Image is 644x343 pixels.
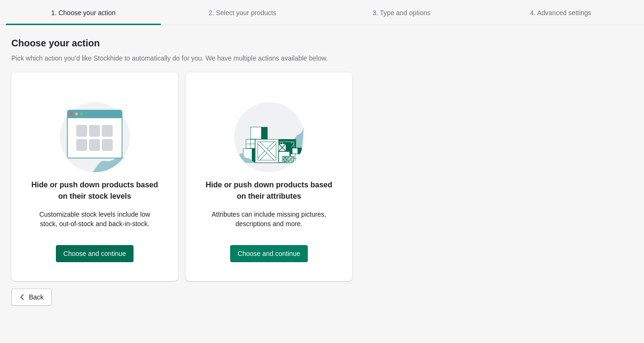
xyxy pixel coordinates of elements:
[11,54,328,62] span: Pick which action you’d like Stockhide to automatically do for you. We have multiple actions avai...
[30,210,159,229] p: Customizable stock levels include low stock, out-of-stock and back-in-stock.
[208,9,276,17] span: 2. Select your products
[11,37,633,49] h1: Choose your action
[29,293,44,301] span: Back
[238,250,300,257] span: Choose and continue
[530,9,591,17] span: 4. Advanced settings
[205,179,333,202] p: Hide or push down products based on their attributes
[60,91,130,173] img: oz8X1bshQIS0xf8BoWVbRJtq3d8AAAAASUVORK5CYII=
[51,9,116,17] span: 1. Choose your action
[234,91,304,173] img: attributes_card_image-afb7489f.png
[11,289,52,306] button: Back
[63,250,126,257] span: Choose and continue
[30,179,159,202] p: Hide or push down products based on their stock levels
[230,245,308,262] button: Choose and continue
[56,245,134,262] button: Choose and continue
[205,210,333,229] p: Attributes can include missing pictures, descriptions and more.
[373,9,430,17] span: 3. Type and options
